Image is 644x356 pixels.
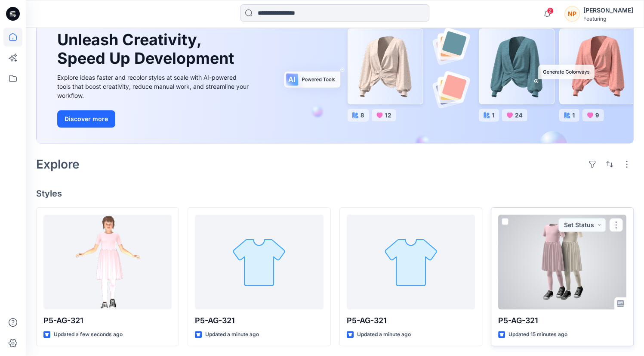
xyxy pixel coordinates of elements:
[54,330,123,339] p: Updated a few seconds ago
[43,215,172,309] a: P5-AG-321
[583,16,633,22] div: Featuring
[57,110,115,128] button: Discover more
[498,215,626,309] a: P5-AG-321
[498,315,626,327] p: P5-AG-321
[57,73,251,100] div: Explore ideas faster and recolor styles at scale with AI-powered tools that boost creativity, red...
[347,315,475,327] p: P5-AG-321
[36,157,80,171] h2: Explore
[583,5,633,16] div: [PERSON_NAME]
[357,330,411,339] p: Updated a minute ago
[547,7,554,14] span: 2
[36,188,634,199] h4: Styles
[57,110,251,128] a: Discover more
[195,315,323,327] p: P5-AG-321
[57,31,238,68] h1: Unleash Creativity, Speed Up Development
[508,330,567,339] p: Updated 15 minutes ago
[564,6,580,22] div: NP
[195,215,323,309] a: P5-AG-321
[43,315,172,327] p: P5-AG-321
[205,330,259,339] p: Updated a minute ago
[347,215,475,309] a: P5-AG-321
